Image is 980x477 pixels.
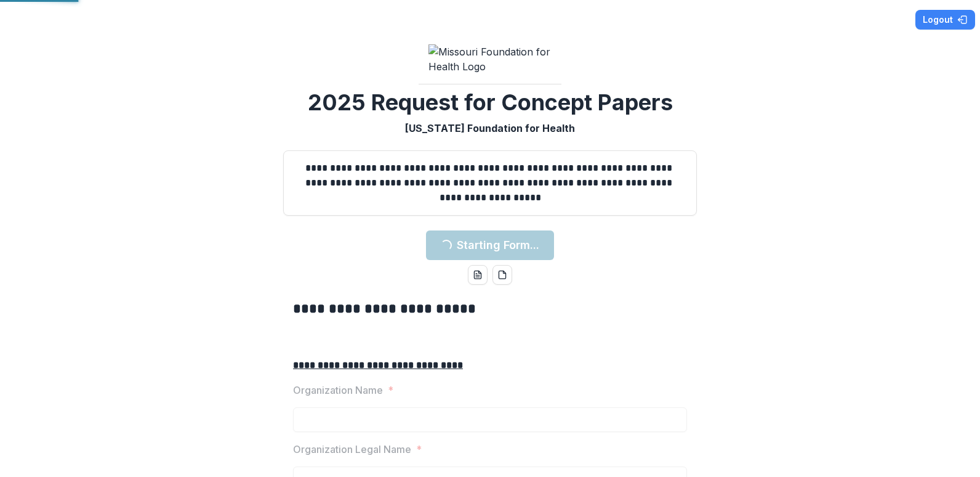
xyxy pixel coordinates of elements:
h2: 2025 Request for Concept Papers [308,89,673,116]
button: Logout [915,10,975,30]
p: Organization Legal Name [293,442,411,457]
p: Organization Name [293,383,383,397]
button: word-download [468,265,488,285]
button: pdf-download [492,265,512,285]
img: Missouri Foundation for Health Logo [428,44,552,74]
p: [US_STATE] Foundation for Health [405,121,575,136]
button: Starting Form... [426,230,554,260]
